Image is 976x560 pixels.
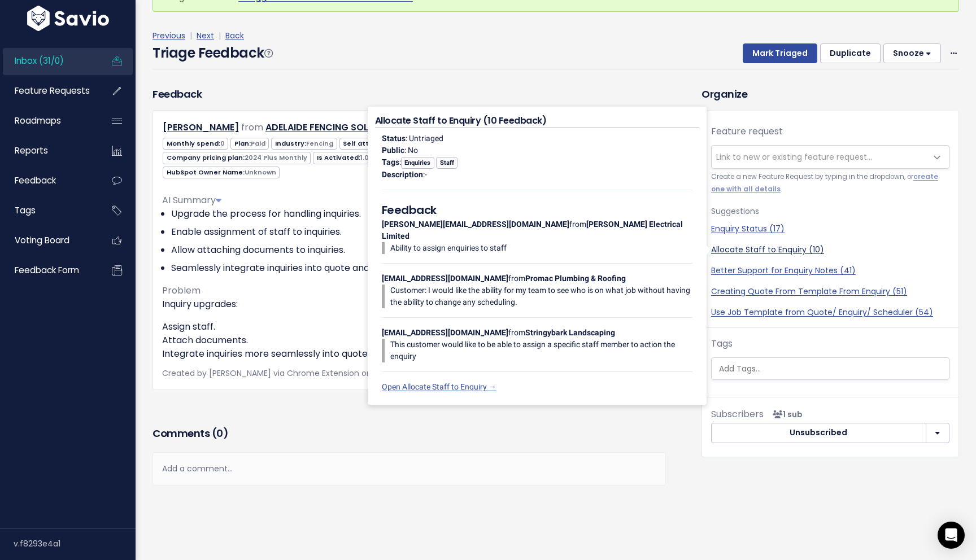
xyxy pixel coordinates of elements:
a: Reports [3,138,94,164]
h5: Feedback [382,202,692,218]
a: Previous [152,30,185,41]
a: Better Support for Enquiry Notes (41) [711,265,949,277]
a: Tags [3,198,94,224]
a: Next [197,30,214,41]
a: Creating Quote From Template From Enquiry (51) [711,286,949,297]
span: Created by [PERSON_NAME] via Chrome Extension on | [162,368,520,379]
span: Reports [15,145,48,156]
img: logo-white.9d6f32f41409.svg [24,6,112,31]
a: Feedback form [3,257,94,283]
span: Unknown [245,168,276,177]
strong: [EMAIL_ADDRESS][DOMAIN_NAME] [382,274,508,283]
span: 0 [216,426,223,440]
p: Customer: I would like the ability for my team to see who is on what job without having the abili... [390,285,692,308]
label: Tags [711,337,733,351]
li: Upgrade the process for handling inquiries. [171,207,656,221]
label: Feature request [711,125,783,138]
span: Problem [162,284,201,297]
p: Suggestions [711,204,949,218]
p: This customer would like to be able to assign a specific staff member to action the enquiry [390,339,692,362]
span: | [216,30,223,41]
span: HubSpot Owner Name: [163,167,280,178]
a: Roadmaps [3,108,94,134]
a: [PERSON_NAME] [163,121,239,134]
a: Open Allocate Staff to Enquiry → [382,382,496,391]
span: Self attributed company size: [339,138,455,150]
input: Add Tags... [714,363,952,375]
span: Staff [436,157,457,169]
a: Inbox (31/0) [3,48,94,74]
p: Ability to assign enquiries to staff [390,242,692,254]
li: Enable assignment of staff to inquiries. [171,225,656,239]
span: Inbox (31/0) [15,55,64,67]
span: 1.0 [360,153,369,162]
a: Back [225,30,244,41]
div: : Untriaged : No : : from from from [375,128,699,397]
a: Use Job Template from Quote/ Enquiry/ Scheduler (54) [711,307,949,318]
h3: Feedback [152,86,202,102]
strong: Stringybark Landscaping [525,328,615,337]
h4: Allocate Staff to Enquiry (10 Feedback) [375,114,699,128]
a: Voting Board [3,228,94,253]
div: Open Intercom Messenger [938,522,965,549]
span: from [241,121,263,134]
span: Feedback [15,174,56,186]
li: Seamlessly integrate inquiries into quote and job templates. [171,261,656,275]
span: <p><strong>Subscribers</strong><br><br> - Carolina Salcedo Claramunt<br> </p> [768,409,803,420]
small: Create a new Feature Request by typing in the dropdown, or . [711,171,949,195]
li: Allow attaching documents to inquiries. [171,243,656,257]
span: Link to new or existing feature request... [716,151,872,163]
a: Feature Requests [3,78,94,104]
strong: Public [382,146,404,155]
span: 2024 Plus Monthly [245,153,307,162]
h3: Organize [701,86,959,102]
span: Plan: [230,138,269,150]
h3: Comments ( ) [152,426,666,441]
span: Monthly spend: [163,138,228,150]
strong: Status [382,134,406,143]
a: Enquiry Status (17) [711,223,949,235]
a: create one with all details [711,172,938,193]
span: | [188,30,194,41]
button: Mark Triaged [743,43,817,64]
span: - [425,170,427,179]
span: Feature Requests [15,85,90,97]
span: Voting Board [15,234,69,246]
strong: [PERSON_NAME][EMAIL_ADDRESS][DOMAIN_NAME] [382,220,569,229]
span: Feedback form [15,264,79,276]
strong: Promac Plumbing & Roofing [525,274,626,283]
div: Add a comment... [152,452,666,485]
span: Enquiries [401,157,434,169]
button: Duplicate [820,43,881,64]
span: Fencing [306,139,333,148]
span: Is Activated: [313,152,372,164]
a: Allocate Staff to Enquiry (10) [711,244,949,256]
a: ADELAIDE FENCING SOLUTIONS [265,121,402,134]
span: AI Summary [162,194,221,207]
div: v.f8293e4a1 [14,529,136,558]
strong: [EMAIL_ADDRESS][DOMAIN_NAME] [382,328,508,337]
span: Company pricing plan: [163,152,311,164]
strong: Description [382,170,423,179]
strong: Tags [382,158,399,167]
span: Subscribers [711,408,764,421]
span: Paid [251,139,265,148]
span: Industry: [271,138,337,150]
button: Unsubscribed [711,423,926,443]
span: Tags [15,204,36,216]
p: Assign staff. Attach documents. Integrate inquiries more seamlessly into quote template/job templ... [162,320,656,361]
p: Inquiry upgrades: [162,297,656,311]
span: Roadmaps [15,115,61,126]
button: Snooze [883,43,941,64]
a: Feedback [3,168,94,194]
h4: Triage Feedback [152,43,272,63]
span: 0 [220,139,225,148]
